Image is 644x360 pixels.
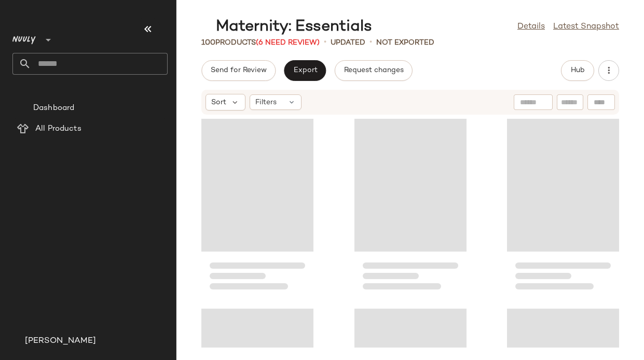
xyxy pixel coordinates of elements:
[344,66,404,75] span: Request changes
[201,17,372,37] div: Maternity: Essentials
[335,60,413,81] button: Request changes
[201,117,313,299] div: Loading...
[255,97,277,108] span: Filters
[211,97,226,108] span: Sort
[354,117,467,299] div: Loading...
[12,28,36,47] span: Nuuly
[210,66,267,75] span: Send for Review
[33,102,74,114] span: Dashboard
[561,60,594,81] button: Hub
[376,37,434,48] p: Not Exported
[293,66,317,75] span: Export
[201,39,215,47] span: 100
[201,60,276,81] button: Send for Review
[35,123,81,135] span: All Products
[553,21,619,33] a: Latest Snapshot
[256,39,320,47] span: (6 Need Review)
[331,37,365,48] p: updated
[324,36,326,49] span: •
[369,36,372,49] span: •
[201,37,320,48] div: Products
[25,335,96,348] span: [PERSON_NAME]
[507,117,619,299] div: Loading...
[570,66,585,75] span: Hub
[517,21,545,33] a: Details
[284,60,326,81] button: Export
